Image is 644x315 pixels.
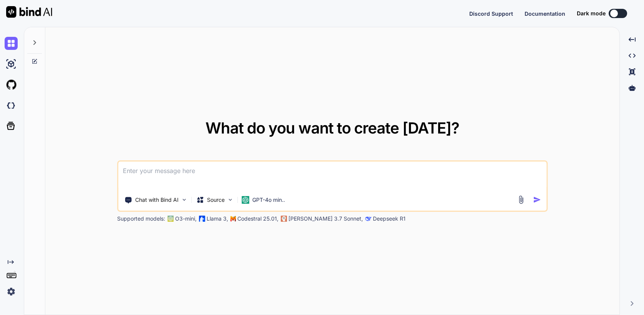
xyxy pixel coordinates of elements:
[525,10,565,18] button: Documentation
[207,196,225,204] p: Source
[469,10,513,18] button: Discord Support
[525,10,565,17] span: Documentation
[5,37,18,50] img: chat
[5,285,18,298] img: settings
[5,99,18,112] img: darkCloudIdeIcon
[577,10,606,17] span: Dark mode
[117,215,165,223] p: Supported models:
[5,78,18,91] img: githubLight
[230,216,236,221] img: Mistral-AI
[237,215,278,223] p: Codestral 25.01,
[373,215,406,223] p: Deepseek R1
[281,216,287,222] img: claude
[5,58,18,71] img: ai-studio
[181,196,187,203] img: Pick Tools
[167,216,174,222] img: GPT-4
[207,215,228,223] p: Llama 3,
[533,196,541,204] img: icon
[252,196,285,204] p: GPT-4o min..
[517,195,526,204] img: attachment
[175,215,197,223] p: O3-mini,
[242,196,249,204] img: GPT-4o mini
[135,196,179,204] p: Chat with Bind AI
[205,119,459,137] span: What do you want to create [DATE]?
[469,10,513,17] span: Discord Support
[199,216,205,222] img: Llama2
[6,6,52,18] img: Bind AI
[288,215,363,223] p: [PERSON_NAME] 3.7 Sonnet,
[227,196,233,203] img: Pick Models
[365,216,371,222] img: claude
